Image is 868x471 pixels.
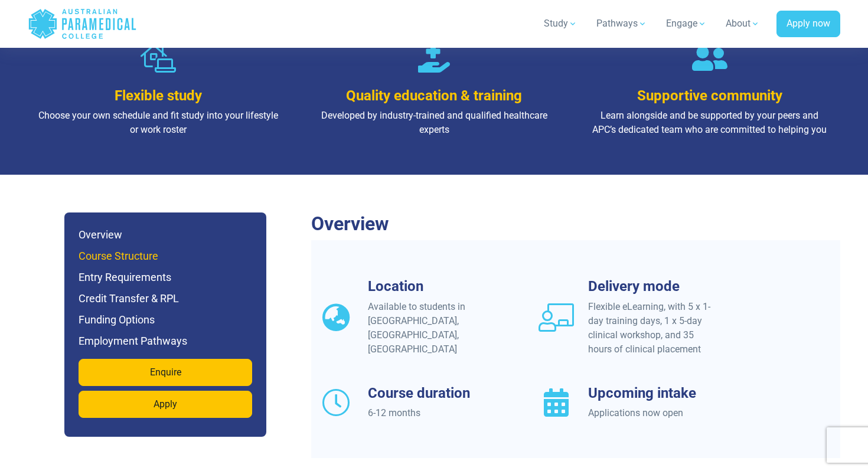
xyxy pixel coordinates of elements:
[37,87,280,104] h3: Flexible study
[776,11,840,38] a: Apply now
[588,385,716,402] h3: Upcoming intake
[588,109,831,137] p: Learn alongside and be supported by your peers and APC’s dedicated team who are committed to help...
[79,333,252,349] h6: Employment Pathways
[313,87,556,104] h3: Quality education & training
[588,300,716,356] div: Flexible eLearning, with 5 x 1-day training days, 1 x 5-day clinical workshop, and 35 hours of cl...
[537,7,585,40] a: Study
[79,269,252,286] h6: Entry Requirements
[368,300,496,356] div: Available to students in [GEOGRAPHIC_DATA], [GEOGRAPHIC_DATA], [GEOGRAPHIC_DATA]
[588,406,716,420] div: Applications now open
[368,385,496,402] h3: Course duration
[79,359,252,386] a: Enquire
[659,7,714,40] a: Engage
[28,5,137,43] a: Australian Paramedical College
[368,278,496,295] h3: Location
[79,227,252,243] h6: Overview
[79,312,252,328] h6: Funding Options
[313,109,556,137] p: Developed by industry-trained and qualified healthcare experts
[79,248,252,264] h6: Course Structure
[79,391,252,418] a: Apply
[589,7,654,40] a: Pathways
[37,109,280,137] p: Choose your own schedule and fit study into your lifestyle or work roster
[719,7,767,40] a: About
[79,290,252,307] h6: Credit Transfer & RPL
[368,406,496,420] div: 6-12 months
[588,87,831,104] h3: Supportive community
[588,278,716,295] h3: Delivery mode
[311,212,840,235] h2: Overview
